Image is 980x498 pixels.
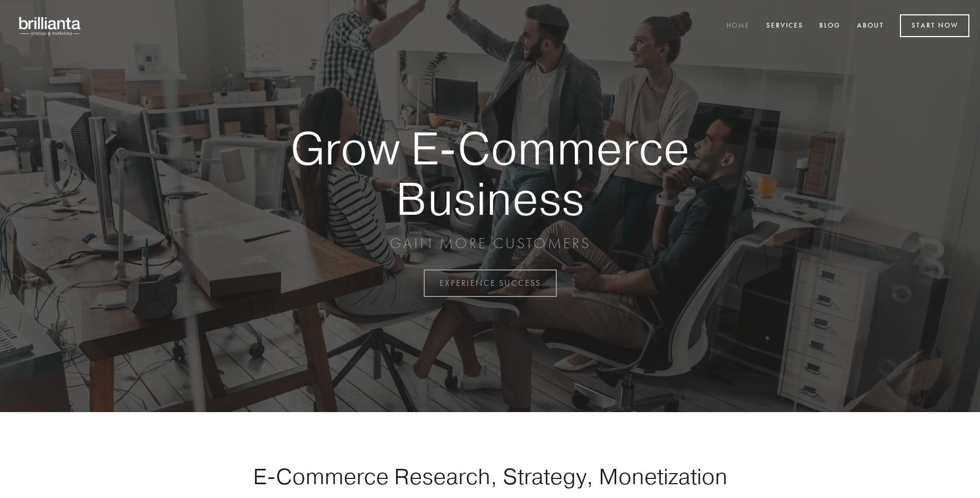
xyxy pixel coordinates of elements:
h1: E-Commerce Research, Strategy, Monetization [220,463,760,490]
a: Start Now [900,14,969,37]
a: Blog [812,18,847,35]
p: GAIN MORE CUSTOMERS [253,234,727,253]
a: About [850,18,891,35]
a: Home [720,18,757,35]
a: Services [759,18,810,35]
img: brillianta - research, strategy, marketing [11,11,90,41]
a: EXPERIENCE SUCCESS [424,269,557,297]
strong: Grow E-Commerce Business [253,123,727,223]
